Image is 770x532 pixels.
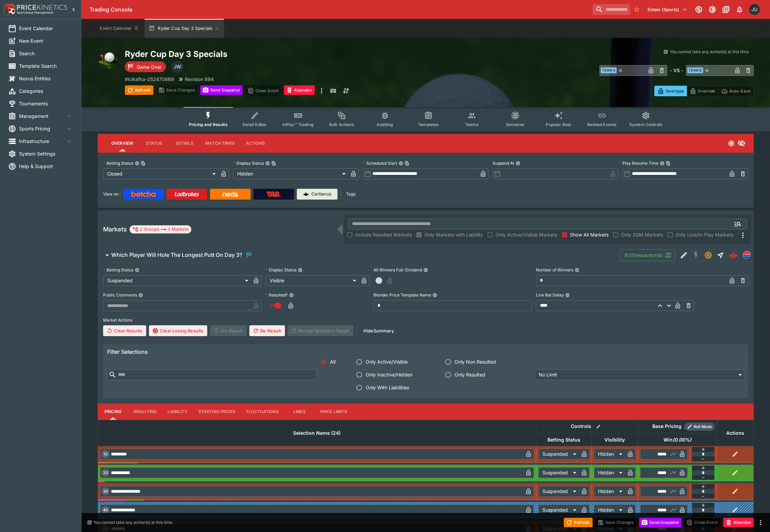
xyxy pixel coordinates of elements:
span: Un-Result [210,325,246,336]
button: Links [284,404,315,420]
button: Auto-Save [718,86,754,96]
button: Betting StatusCopy To Clipboard [135,161,139,166]
button: Blender Price Template Name [432,293,437,298]
button: Connected to PK [693,3,705,16]
p: All Winners Full-Dividend [373,267,422,273]
span: Simulator [506,122,525,127]
button: Starting Prices [193,404,241,420]
button: Status [139,135,169,151]
span: Team A [601,67,617,73]
p: Live Bet Delay [536,292,564,298]
span: New Event [19,37,73,44]
span: Selection Name (24) [286,429,348,437]
img: logo-cerberus--red.svg [729,250,738,260]
img: Neds [223,191,238,197]
span: Tournaments [19,100,73,107]
div: Suspended [103,275,251,286]
button: Match Times [200,135,240,151]
div: Justin.Walsh [749,4,760,15]
button: Suspended [702,249,714,261]
button: Edit Detail [678,249,690,261]
p: You cannot take any action(s) at this time. [94,519,173,526]
svg: Suspended [704,251,712,259]
img: Sportsbook Management [17,11,54,14]
button: 153Transaction(s) [620,249,675,261]
button: Copy To Clipboard [405,161,409,166]
div: Hidden [233,168,348,179]
button: Notifications [733,3,746,16]
span: Pricing and Results [189,122,228,127]
span: 40 [102,508,109,512]
button: Pricing [98,404,128,420]
span: Team B [687,67,703,73]
span: 30 [102,489,109,494]
button: Display StatusCopy To Clipboard [265,161,270,166]
span: Only SGM Markets [621,231,663,238]
div: Start From [654,86,754,96]
h6: - VS - [670,67,683,74]
p: Overtype [666,87,684,95]
p: Betting Status [103,160,133,166]
button: Clear Results [103,325,146,336]
button: Display Status [298,268,303,272]
button: Send Snapshot [200,85,243,95]
button: SGM Disabled [690,249,702,261]
span: Template Search [19,62,73,69]
button: Select Tenant [643,4,691,15]
p: Cerberus [311,191,331,198]
div: Visible [266,275,359,286]
button: Clear Losing Results [149,325,207,336]
span: Teams [465,122,479,127]
span: Management [19,112,65,120]
span: Only Non Resulted [455,358,496,365]
span: Search [19,50,73,57]
span: Templates [418,122,439,127]
a: 1c5bc484-9264-470b-a7ce-808f6e2a794e [727,248,740,262]
button: Liability [162,404,193,420]
p: Copy To Clipboard [125,76,174,83]
div: Show/hide Price Roll mode configuration. [684,423,715,431]
img: TabNZ [267,191,281,197]
span: Sports Pricing [19,125,65,132]
p: Resulted? [266,292,288,298]
span: Only With Liabilities [366,384,409,391]
span: Visibility [597,436,632,444]
button: HideSummary [359,325,398,336]
p: Blender Price Template Name [373,292,431,298]
span: Betting Status [540,436,588,444]
div: Hidden [594,486,625,497]
div: Suspended [538,449,579,459]
span: Only Active/Visible Markets [496,231,557,238]
h6: Filter Selections [107,348,744,355]
img: golf.png [98,49,119,70]
img: Ladbrokes [174,191,199,197]
span: Only Active/Visible [366,358,408,365]
img: PriceKinetics Logo [2,3,16,16]
button: Resulted? [289,293,294,298]
button: Number of Winners [575,268,579,272]
div: Hidden [594,467,625,478]
div: No Limit [535,369,744,380]
button: Public Comments [138,293,143,298]
span: Categories [19,87,73,95]
div: Hidden [594,449,625,459]
button: Abandon [723,518,754,527]
span: Related Events [587,122,617,127]
span: 20 [102,470,109,475]
button: Re-Result [249,325,285,336]
span: Roll Mode [691,424,715,430]
button: Copy To Clipboard [271,161,276,166]
svg: More [739,231,747,239]
div: Justin Walsh [171,61,184,73]
button: Copy To Clipboard [666,161,671,166]
span: System Controls [629,122,662,127]
span: Only Live/In-Play Markets [676,231,733,238]
button: Justin.Walsh [747,2,762,17]
button: All Winners Full-Dividend [423,268,428,272]
button: Resulting [128,404,162,420]
span: Help & Support [19,163,73,170]
span: Bulk Actions [329,122,354,127]
span: Only Resulted [455,371,485,378]
a: Cerberus [297,189,338,200]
